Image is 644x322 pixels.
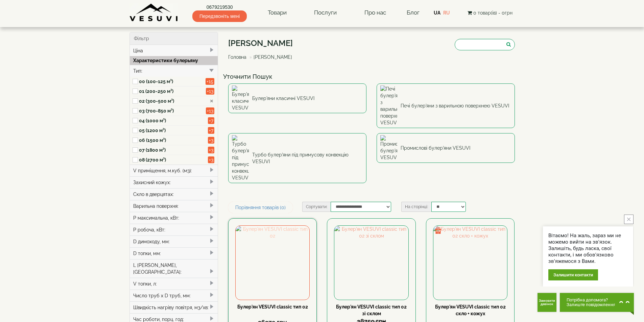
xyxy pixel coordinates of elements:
div: Тип: [130,65,218,77]
a: Порівняння товарів (0) [228,202,293,213]
a: Булер'ян VESUVI classic тип 02 зі склом [336,304,407,316]
a: Промислові булер'яни VESUVI Промислові булер'яни VESUVI [377,133,515,163]
label: На сторінці: [401,202,431,212]
img: Булер'ян VESUVI classic тип 02 зі склом [334,226,408,299]
label: 00 (100-125 м³) [139,78,206,85]
a: Булер'ян VESUVI classic тип 02 [237,304,308,309]
div: Захисний кожух: [130,176,218,188]
span: +3 [208,137,214,144]
h4: Уточнити Пошук [223,73,520,80]
a: RU [443,10,450,16]
img: Турбо булер'яни під примусову конвекцію VESUVI [232,135,249,181]
div: Скло в дверцятах: [130,188,218,200]
span: +15 [206,78,214,85]
button: close button [624,215,634,224]
li: [PERSON_NAME] [248,54,292,60]
a: Блог [407,9,420,16]
img: Печі булер'яни з варильною поверхнею VESUVI [380,85,397,126]
label: 04 (1000 м³) [139,117,206,124]
a: Товари [261,5,293,21]
img: Булер'ян VESUVI classic тип 02 [236,226,309,299]
label: 01 (200-250 м³) [139,88,206,95]
span: Передзвоніть мені [192,10,247,22]
a: Турбо булер'яни під примусову конвекцію VESUVI Турбо булер'яни під примусову конвекцію VESUVI [228,133,366,183]
a: UA [434,10,440,16]
a: Про нас [358,5,393,21]
span: Залиште повідомлення [567,302,616,307]
div: Варильна поверхня: [130,200,218,212]
h1: [PERSON_NAME] [228,39,297,48]
button: Get Call button [538,293,556,312]
button: 0 товар(ів) - 0грн [466,9,515,17]
img: gift [435,227,442,234]
span: +3 [208,147,214,153]
span: 0 товар(ів) - 0грн [473,10,512,16]
label: 08 (2700 м³) [139,156,206,163]
div: Залишити контакти [548,269,598,280]
label: 07 (1800 м³) [139,147,206,153]
label: 02 (300-500 м³) [139,98,206,104]
div: Вітаємо! На жаль, зараз ми не можемо вийти на зв'язок. Залишіть, будь ласка, свої контакти, і ми ... [548,232,628,265]
span: +7 [208,127,214,134]
div: P максимальна, кВт: [130,212,218,224]
a: Головна [228,54,246,60]
a: Послуги [307,5,343,21]
button: Chat button [560,293,634,312]
span: Замовити дзвінок [538,299,556,306]
img: Булер'яни класичні VESUVI [232,85,249,111]
div: V топки, л: [130,278,218,290]
img: Завод VESUVI [129,3,178,22]
a: Булер'яни класичні VESUVI Булер'яни класичні VESUVI [228,83,366,113]
label: 05 (1200 м³) [139,127,206,134]
a: Печі булер'яни з варильною поверхнею VESUVI Печі булер'яни з варильною поверхнею VESUVI [377,83,515,128]
div: Фільтр [130,32,218,45]
span: +3 [208,156,214,163]
div: Ціна [130,45,218,56]
div: D топки, мм: [130,247,218,259]
label: 03 (700-850 м³) [139,107,206,114]
img: Булер'ян VESUVI classic тип 02 скло + кожух [433,226,507,299]
div: Швидкість нагріву повітря, м3/хв: [130,301,218,313]
div: D димоходу, мм: [130,236,218,247]
label: 06 (1500 м³) [139,137,206,144]
div: L [PERSON_NAME], [GEOGRAPHIC_DATA]: [130,259,218,278]
span: +13 [206,88,214,95]
span: Потрібна допомога? [567,298,616,302]
label: Сортувати: [302,202,331,212]
img: Промислові булер'яни VESUVI [380,135,397,161]
div: Число труб x D труб, мм: [130,290,218,301]
div: Характеристики булерьяну [130,56,218,65]
a: 0679219530 [192,4,247,10]
div: P робоча, кВт: [130,224,218,236]
a: Булер'ян VESUVI classic тип 02 скло + кожух [435,304,506,316]
span: +7 [208,117,214,124]
span: +13 [206,107,214,114]
div: V приміщення, м.куб. (м3): [130,165,218,176]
